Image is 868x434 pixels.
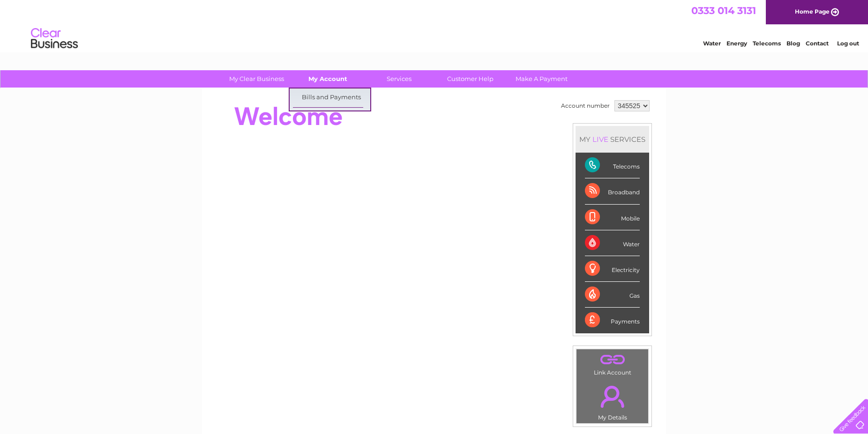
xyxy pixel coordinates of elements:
[585,308,640,333] div: Payments
[503,70,580,88] a: Make A Payment
[726,40,747,47] a: Energy
[559,98,612,114] td: Account number
[576,126,649,153] div: MY SERVICES
[585,230,640,256] div: Water
[691,5,756,16] a: 0333 014 3131
[576,349,649,378] td: Link Account
[837,40,859,47] a: Log out
[579,380,646,413] a: .
[293,88,370,107] a: Bills and Payments
[360,70,438,88] a: Services
[218,70,295,88] a: My Clear Business
[703,40,721,47] a: Water
[576,378,649,424] td: My Details
[585,256,640,282] div: Electricity
[30,24,78,53] img: logo.png
[753,40,781,47] a: Telecoms
[585,178,640,204] div: Broadband
[585,282,640,308] div: Gas
[432,70,509,88] a: Customer Help
[289,70,367,88] a: My Account
[585,153,640,178] div: Telecoms
[579,352,646,368] a: .
[585,205,640,230] div: Mobile
[806,40,829,47] a: Contact
[213,5,656,45] div: Clear Business is a trading name of Verastar Limited (registered in [GEOGRAPHIC_DATA] No. 3667643...
[293,108,370,126] a: Direct Debit
[591,135,610,144] div: LIVE
[786,40,800,47] a: Blog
